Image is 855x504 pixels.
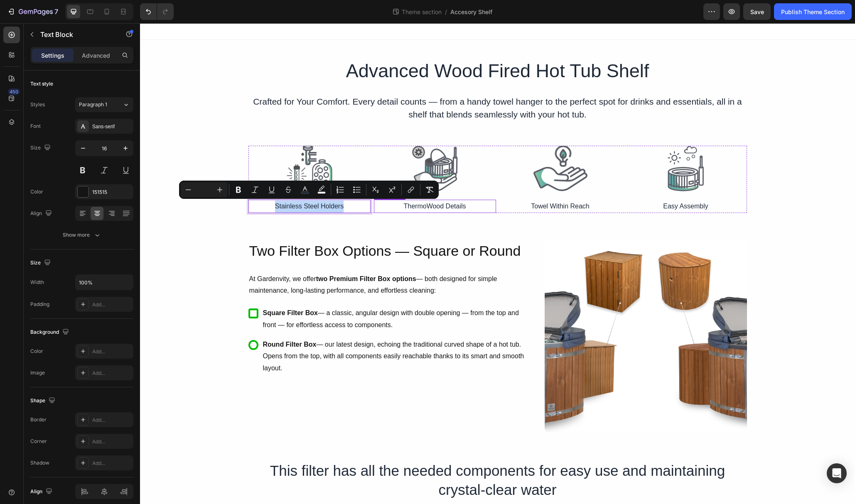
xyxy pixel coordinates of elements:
div: Publish Theme Section [781,7,845,16]
span: ThermoWood Details [264,179,326,186]
div: Size [30,257,52,269]
div: Add... [92,416,131,424]
img: gempages_544226901498004574-544826ae-b106-4f4d-b641-f30b44fd4cc9.jpg [405,218,607,409]
button: Save [743,3,771,20]
img: Alt image [528,122,564,168]
img: Alt image [272,122,318,168]
div: Border [30,416,47,423]
p: Advanced [82,51,110,60]
div: Align [30,486,54,497]
div: Add... [92,460,131,467]
div: Rich Text Editor. Editing area: main [485,176,607,190]
div: Show more [63,231,101,239]
span: Easy Assembly [523,179,568,186]
p: Settings [41,51,64,60]
p: — a classic, angular design with double opening — from the top and front — for effortless access ... [123,284,390,308]
div: Add... [92,438,131,445]
div: Rich Text Editor. Editing area: main [234,176,356,190]
div: Add... [92,369,131,377]
div: 151515 [92,188,131,196]
p: Text Block [40,29,111,39]
span: Theme section [400,7,443,16]
div: Font [30,122,41,130]
div: Padding [30,301,49,308]
span: Towel Within Reach [391,179,450,186]
img: Alt image [147,122,192,168]
div: Background [30,327,71,338]
button: Publish Theme Section [774,3,852,20]
div: Styles [30,101,45,108]
div: Size [30,142,52,154]
strong: Square Filter Box [123,286,178,293]
button: Show more [30,228,133,242]
div: Text style [30,80,53,88]
span: Paragraph 1 [79,101,107,108]
input: Auto [76,275,133,290]
iframe: Design area [140,23,855,504]
h2: Two Filter Box Options — Square or Round [108,218,391,237]
p: At Gardenvity, we offer — both designed for simple maintenance, long-lasting performance, and eff... [109,250,391,274]
h2: This filter has all the needed components for easy use and maintaining crystal-clear water [108,437,607,477]
div: 450 [8,88,20,95]
div: Rich Text Editor. Editing area: main [108,176,231,190]
div: Add... [92,348,131,355]
strong: Round Filter Box [123,318,177,325]
div: Sans-serif [92,123,131,130]
div: Editor contextual toolbar [179,181,439,199]
div: Rich Text Editor. Editing area: main [359,176,482,190]
div: Undo/Redo [140,3,174,20]
p: — our latest design, echoing the traditional curved shape of a hot tub. Opens from the top, with ... [123,316,390,351]
button: 7 [3,3,62,20]
img: Alt image [393,122,448,168]
div: Image [30,369,45,377]
div: Color [30,347,43,355]
div: Width [30,279,44,286]
div: Shape [30,395,57,406]
span: Accesory Shelf [450,7,492,16]
span: Stainless Steel Holders [135,179,204,186]
p: 7 [54,7,58,17]
span: / [445,7,447,16]
button: Paragraph 1 [75,97,133,112]
span: Save [750,8,764,15]
div: Add... [92,301,131,308]
div: Text Block [236,168,264,175]
div: Color [30,188,43,196]
strong: two Premium Filter Box options [176,252,276,259]
div: Align [30,208,54,219]
div: Shadow [30,459,49,467]
div: Open Intercom Messenger [827,463,847,483]
div: Corner [30,438,47,445]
